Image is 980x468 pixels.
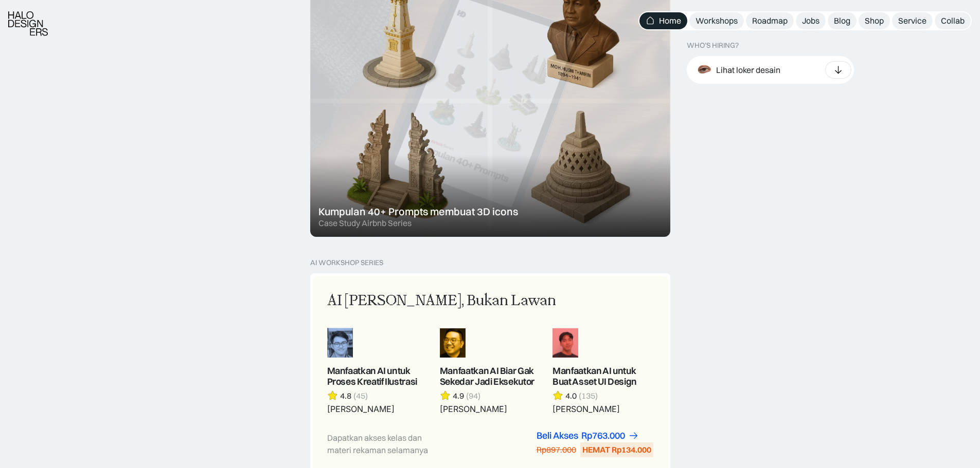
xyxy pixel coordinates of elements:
div: Rp763.000 [581,430,625,441]
div: AI Workshop Series [310,258,383,267]
div: Blog [834,15,850,26]
div: Lihat loker desain [716,64,780,75]
div: Service [898,15,926,26]
a: Workshops [689,12,744,29]
a: Beli AksesRp763.000 [537,430,639,441]
div: Shop [865,15,884,26]
a: Shop [859,12,890,29]
div: WHO’S HIRING? [687,41,739,50]
a: Roadmap [746,12,794,29]
div: Beli Akses [537,430,578,441]
div: Jobs [802,15,819,26]
a: Service [892,12,933,29]
div: HEMAT Rp134.000 [582,444,651,455]
div: Roadmap [752,15,788,26]
div: Rp897.000 [537,444,576,455]
a: Blog [828,12,857,29]
div: AI [PERSON_NAME], Bukan Lawan [327,290,556,312]
div: Home [659,15,681,26]
a: Home [639,12,687,29]
div: Workshops [696,15,738,26]
div: Collab [941,15,965,26]
a: Collab [935,12,971,29]
div: Dapatkan akses kelas dan materi rekaman selamanya [327,432,443,456]
a: Jobs [796,12,826,29]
